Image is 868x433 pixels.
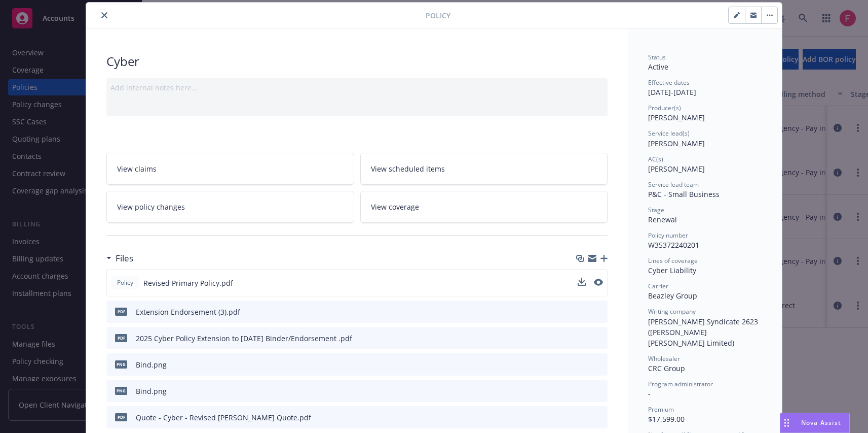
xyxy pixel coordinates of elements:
div: Cyber [106,53,608,70]
span: Policy [115,278,135,287]
div: Bind.png [136,359,167,370]
button: download file [578,412,586,423]
button: preview file [594,279,603,286]
div: 2025 Cyber Policy Extension to [DATE] Binder/Endorsement .pdf [136,333,352,344]
span: Writing company [648,307,696,316]
span: png [115,387,127,394]
span: Service lead(s) [648,129,690,138]
button: preview file [594,359,603,370]
span: Active [648,62,668,72]
span: Revised Primary Policy.pdf [143,278,233,288]
span: View coverage [371,202,419,212]
span: pdf [115,308,127,315]
h3: Files [116,252,133,265]
button: preview file [594,386,603,396]
span: Cyber Liability [648,265,696,275]
a: View policy changes [106,191,354,223]
div: Drag to move [780,413,793,432]
span: Beazley Group [648,291,697,301]
button: Nova Assist [780,413,850,433]
span: pdf [115,334,127,342]
span: Carrier [648,282,668,290]
span: Lines of coverage [648,256,698,265]
button: download file [578,278,586,288]
span: Nova Assist [801,418,841,427]
div: [DATE] - [DATE] [648,78,762,97]
span: Stage [648,206,664,214]
span: Premium [648,405,674,414]
span: pdf [115,413,127,421]
span: [PERSON_NAME] [648,139,705,148]
div: Bind.png [136,386,167,396]
span: P&C - Small Business [648,189,720,199]
span: Renewal [648,215,677,224]
button: preview file [594,412,603,423]
span: Service lead team [648,180,699,189]
a: View coverage [360,191,608,223]
span: View scheduled items [371,163,445,174]
button: download file [578,386,586,396]
div: Extension Endorsement (3).pdf [136,307,240,317]
span: - [648,389,651,398]
button: download file [578,278,586,286]
div: Files [106,252,133,265]
span: $17,599.00 [648,414,685,424]
button: download file [578,333,586,344]
span: View claims [117,163,157,174]
span: Policy [426,10,450,21]
span: W35372240201 [648,240,699,250]
button: download file [578,359,586,370]
span: Policy number [648,231,688,240]
span: View policy changes [117,202,185,212]
button: preview file [594,278,603,288]
span: png [115,360,127,368]
span: Status [648,53,666,61]
button: close [98,9,110,21]
div: Add internal notes here... [110,82,603,93]
a: View claims [106,153,354,185]
span: CRC Group [648,363,685,373]
span: Producer(s) [648,104,681,112]
span: [PERSON_NAME] Syndicate 2623 ([PERSON_NAME] [PERSON_NAME] Limited) [648,317,760,348]
span: Effective dates [648,78,690,87]
a: View scheduled items [360,153,608,185]
button: preview file [594,333,603,344]
div: Quote - Cyber - Revised [PERSON_NAME] Quote.pdf [136,412,311,423]
span: [PERSON_NAME] [648,164,705,174]
span: Wholesaler [648,354,680,363]
button: preview file [594,307,603,317]
span: [PERSON_NAME] [648,113,705,122]
span: AC(s) [648,155,663,163]
span: Program administrator [648,380,713,388]
button: download file [578,307,586,317]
